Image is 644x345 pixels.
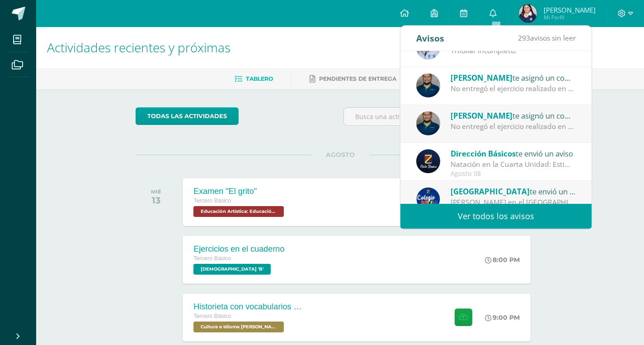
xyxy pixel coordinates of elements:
[246,75,273,82] span: Tablero
[193,244,284,254] div: Ejercicios en el cuaderno
[319,75,396,82] span: Pendientes de entrega
[451,73,512,83] span: [PERSON_NAME]
[518,33,530,43] span: 293
[311,151,369,159] span: AGOSTO
[310,72,396,86] a: Pendientes de entrega
[544,5,596,14] span: [PERSON_NAME]
[451,110,512,121] span: [PERSON_NAME]
[451,46,576,56] div: Trifoliar incompleto.
[451,83,576,94] div: No entregó el ejercicio realizado en clase. Puede entregar a más tardar el jueves 14 sobre el 80%.
[451,148,516,159] span: Dirección Básicos
[451,186,530,197] span: [GEOGRAPHIC_DATA]
[451,110,576,121] div: te asignó un comentario en 'Ejercicio 2, página web en word' para 'Tecnologías del Aprendizaje y ...
[416,74,440,97] img: d75c63bec02e1283ee24e764633d115c.png
[193,255,231,262] span: Tercero Básico
[151,195,161,206] div: 13
[416,26,444,51] div: Avisos
[518,33,576,43] span: avisos sin leer
[193,264,271,275] span: Evangelización 'B'
[193,198,231,204] span: Tercero Básico
[451,72,576,83] div: te asignó un comentario en 'Ejercicio 4, página 53' para 'Tecnologías del Aprendizaje y la Comuni...
[485,313,520,322] div: 9:00 PM
[519,5,537,23] img: 468d480965355e6e2d485c634cf78fc0.png
[451,185,576,197] div: te envió un aviso
[451,170,576,178] div: Agosto 08
[485,256,520,264] div: 8:00 PM
[544,14,596,21] span: Mi Perfil
[47,39,230,56] span: Actividades recientes y próximas
[193,313,231,319] span: Tercero Básico
[344,108,544,125] input: Busca una actividad próxima aquí...
[235,72,273,86] a: Tablero
[451,121,576,132] div: No entregó el ejercicio realizado en clase. Puede entregar a más tardar el jueves 14 sobre el 80%.
[136,107,239,125] a: todas las Actividades
[193,302,302,312] div: Historieta con vocabularios básicos en kaqchikel
[451,159,576,170] div: Natación en la Cuarta Unidad: Estimados padres y madres de familia: Reciban un cordial saludo des...
[193,322,284,332] span: Cultura e Idioma Maya Garífuna o Xinca 'B'
[193,187,286,196] div: Examen "El grito"
[416,187,440,211] img: 919ad801bb7643f6f997765cf4083301.png
[416,111,440,135] img: d75c63bec02e1283ee24e764633d115c.png
[451,147,576,159] div: te envió un aviso
[151,189,161,195] div: MIÉ
[451,197,576,207] div: Abuelitos Heladeros en el Colegio Belga.: Estimados padres y madres de familia: Les saludamos cor...
[193,206,284,217] span: Educación Artística: Educación Musical 'B'
[416,149,440,173] img: 0125c0eac4c50c44750533c4a7747585.png
[400,204,592,229] a: Ver todos los avisos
